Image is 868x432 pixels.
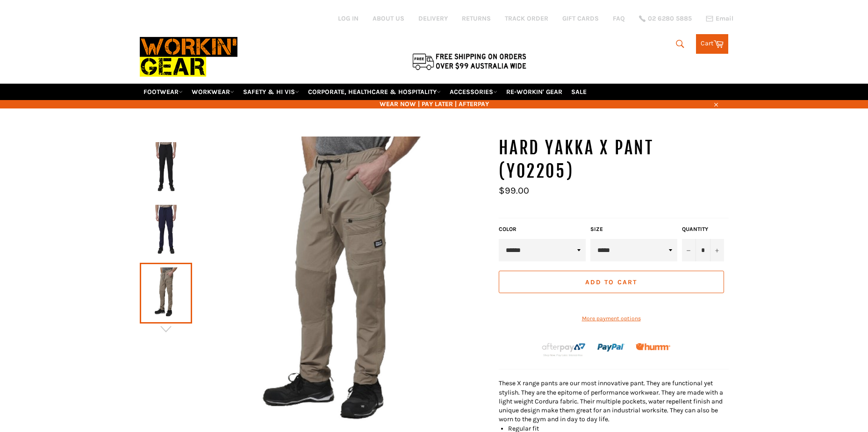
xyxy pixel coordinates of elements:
span: Add to Cart [585,278,637,286]
img: Workin Gear leaders in Workwear, Safety Boots, PPE, Uniforms. Australia's No.1 in Workwear [140,30,237,83]
a: DELIVERY [418,14,448,23]
button: Increase item quantity by one [710,239,724,261]
a: FAQ [613,14,625,23]
img: HARD YAKKA X Pant (Y02205) - Workin' Gear [144,205,187,256]
label: Color [499,225,586,233]
span: Email [716,15,733,22]
button: Add to Cart [499,271,724,293]
a: More payment options [499,315,724,323]
img: HARD YAKKA X Pant (Y02205) - Workin' Gear [144,142,187,194]
span: 02 6280 5885 [648,15,692,22]
a: RETURNS [462,14,491,23]
img: Humm_core_logo_RGB-01_300x60px_small_195d8312-4386-4de7-b182-0ef9b6303a37.png [636,343,670,350]
label: Quantity [682,225,724,233]
span: WEAR NOW | PAY LATER | AFTERPAY [140,100,729,108]
a: 02 6280 5885 [639,15,692,22]
a: ACCESSORIES [446,84,501,100]
img: Afterpay-Logo-on-dark-bg_large.png [541,342,587,358]
span: $99.00 [499,185,529,196]
a: FOOTWEAR [140,84,187,100]
h1: HARD YAKKA X Pant (Y02205) [499,137,729,183]
a: Log in [338,14,359,22]
label: Size [590,225,677,233]
a: Email [706,15,733,22]
a: ABOUT US [373,14,404,23]
a: CORPORATE, HEALTHCARE & HOSPITALITY [304,84,445,100]
a: SALE [567,84,590,100]
img: Flat $9.95 shipping Australia wide [411,51,528,71]
a: GIFT CARDS [562,14,599,23]
button: Reduce item quantity by one [682,239,696,261]
a: TRACK ORDER [505,14,548,23]
a: SAFETY & HI VIS [239,84,303,100]
p: These X range pants are our most innovative pant. They are functional yet stylish. They are the e... [499,379,729,424]
a: WORKWEAR [188,84,238,100]
a: Cart [696,34,728,54]
a: RE-WORKIN' GEAR [502,84,566,100]
img: paypal.png [597,334,625,361]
